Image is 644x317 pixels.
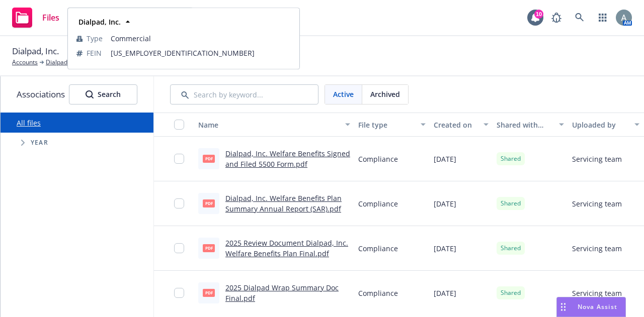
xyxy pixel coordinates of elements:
input: Search by keyword... [170,84,318,104]
div: Uploaded by [572,120,628,130]
a: All files [17,118,41,128]
a: Switch app [593,8,613,28]
span: [US_EMPLOYER_IDENTIFICATION_NUMBER] [111,48,291,58]
div: Shared with client [497,120,553,130]
button: Name [194,113,354,137]
span: Archived [370,89,400,99]
span: Shared [501,199,521,208]
div: 10 [534,10,543,19]
span: pdf [203,289,215,296]
span: [DATE] [434,288,456,298]
span: Active [333,89,354,99]
span: Associations [17,88,65,101]
span: Files [42,14,59,22]
a: Accounts [12,58,38,67]
span: Nova Assist [578,302,617,311]
button: Nova Assist [556,297,626,317]
span: Servicing team [572,288,622,298]
span: [DATE] [434,243,456,254]
span: Compliance [358,198,398,209]
span: Dialpad, Inc. [12,45,59,58]
span: FEIN [87,48,102,58]
a: Dialpad, Inc. Welfare Benefits Plan Summary Annual Report (SAR).pdf [225,193,342,214]
button: Created on [430,113,493,137]
a: 2025 Review Document Dialpad, Inc. Welfare Benefits Plan Final.pdf [225,238,348,258]
div: Name [198,120,339,130]
span: Servicing team [572,154,622,164]
button: SearchSearch [69,84,137,104]
span: Compliance [358,288,398,298]
button: File type [354,113,430,137]
span: Year [31,140,48,146]
span: pdf [203,199,215,207]
span: Compliance [358,243,398,254]
svg: Search [86,90,94,98]
span: [DATE] [434,198,456,209]
input: Toggle Row Selected [174,154,184,164]
span: Servicing team [572,198,622,209]
span: pdf [203,244,215,252]
span: Shared [501,288,521,297]
button: Uploaded by [568,113,643,137]
a: Dialpad, Inc. [46,58,80,67]
input: Select all [174,120,184,130]
div: Created on [434,120,477,130]
span: [DATE] [434,154,456,164]
input: Toggle Row Selected [174,198,184,208]
a: Dialpad, Inc. Welfare Benefits Signed and Filed 5500 Form.pdf [225,149,350,169]
div: Search [86,85,121,104]
span: Compliance [358,154,398,164]
div: Drag to move [557,297,570,316]
a: 2025 Dialpad Wrap Summary Doc Final.pdf [225,283,339,303]
img: photo [616,10,632,26]
strong: Dialpad, Inc. [78,17,121,27]
button: Shared with client [493,113,568,137]
span: pdf [203,155,215,162]
span: Commercial [111,33,291,44]
span: Type [87,33,103,44]
div: Tree Example [1,133,153,153]
a: Files [8,4,63,32]
input: Toggle Row Selected [174,288,184,298]
span: Servicing team [572,243,622,254]
span: Shared [501,244,521,253]
div: File type [358,120,415,130]
input: Toggle Row Selected [174,243,184,253]
span: Shared [501,154,521,163]
a: Report a Bug [546,8,567,28]
a: Search [570,8,590,28]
